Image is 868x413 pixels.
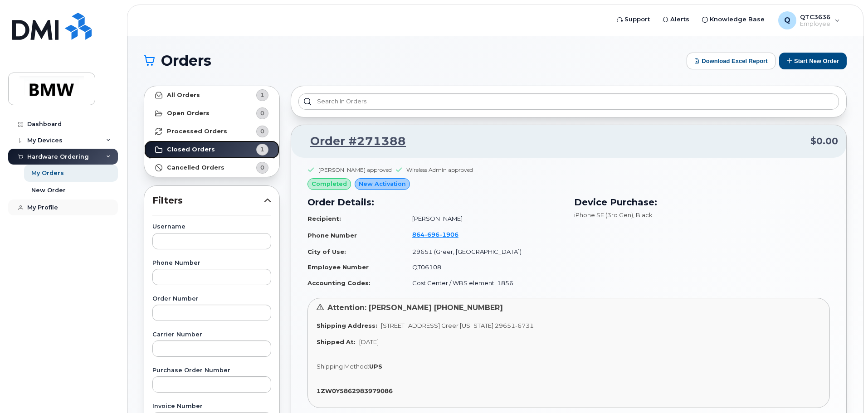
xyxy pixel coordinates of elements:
strong: Cancelled Orders [167,164,224,171]
label: Purchase Order Number [152,368,271,374]
span: 864 [412,231,458,238]
span: Filters [152,194,264,207]
td: [PERSON_NAME] [404,211,563,227]
button: Start New Order [779,53,847,69]
strong: Phone Number [307,232,357,239]
strong: 1ZW0Y5862983979086 [317,387,393,394]
span: 1 [260,91,264,99]
a: 8646961906 [412,231,469,238]
h3: Device Purchase: [574,195,830,209]
td: Cost Center / WBS element: 1856 [404,275,563,291]
h3: Order Details: [307,195,563,209]
span: 0 [260,163,264,172]
span: [DATE] [359,338,379,345]
a: Open Orders0 [144,104,279,122]
div: [PERSON_NAME] approved [318,166,392,174]
span: New Activation [359,180,406,188]
strong: Accounting Codes: [307,279,371,287]
a: Order #271388 [299,133,406,150]
strong: Employee Number [307,263,369,271]
button: Download Excel Report [687,53,775,69]
div: Wireless Admin approved [406,166,473,174]
strong: Shipped At: [317,338,356,345]
span: 1906 [439,231,458,238]
strong: Recipient: [307,215,341,222]
input: Search in orders [298,93,839,110]
span: [STREET_ADDRESS] Greer [US_STATE] 29651-6731 [381,322,534,329]
a: Closed Orders1 [144,141,279,159]
iframe: Messenger Launcher [829,374,861,406]
strong: City of Use: [307,248,346,255]
strong: UPS [369,363,382,370]
a: 1ZW0Y5862983979086 [317,387,396,394]
span: 696 [424,231,439,238]
span: 0 [260,127,264,136]
strong: All Orders [167,92,200,99]
label: Username [152,224,271,230]
span: 0 [260,109,264,117]
a: All Orders1 [144,86,279,104]
strong: Processed Orders [167,128,227,135]
td: QT06108 [404,259,563,275]
span: Attention: [PERSON_NAME] [PHONE_NUMBER] [327,303,503,312]
strong: Open Orders [167,110,210,117]
label: Order Number [152,296,271,302]
span: Shipping Method: [317,363,369,370]
span: iPhone SE (3rd Gen) [574,211,633,219]
span: Orders [161,54,211,68]
a: Processed Orders0 [144,122,279,141]
label: Invoice Number [152,403,271,409]
label: Carrier Number [152,332,271,338]
strong: Closed Orders [167,146,215,153]
span: completed [312,180,347,188]
strong: Shipping Address: [317,322,377,329]
span: 1 [260,145,264,154]
span: $0.00 [810,135,838,148]
a: Cancelled Orders0 [144,159,279,177]
td: 29651 (Greer, [GEOGRAPHIC_DATA]) [404,244,563,260]
label: Phone Number [152,260,271,266]
span: , Black [633,211,653,219]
